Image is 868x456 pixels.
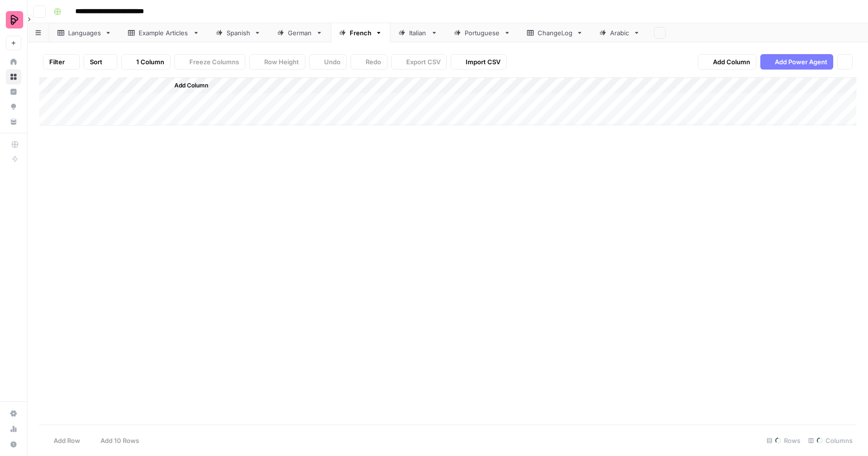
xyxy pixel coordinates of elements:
a: Your Data [6,114,21,129]
a: Insights [6,84,21,100]
button: Redo [351,54,387,70]
button: Filter [43,54,80,70]
span: Add Power Agent [775,57,827,67]
button: Export CSV [391,54,447,70]
a: Portuguese [446,23,519,43]
div: Rows [763,433,804,448]
a: Usage [6,421,21,437]
div: Portuguese [465,28,500,38]
span: Add Row [54,436,80,445]
img: Preply Logo [6,11,23,28]
a: Home [6,54,21,70]
span: Import CSV [466,57,500,67]
a: ChangeLog [519,23,591,43]
span: Redo [366,57,381,67]
a: Example Articles [120,23,208,43]
button: Freeze Columns [174,54,245,70]
a: Opportunities [6,99,21,114]
div: French [350,28,371,38]
a: French [331,23,390,43]
div: Italian [409,28,427,38]
span: Sort [90,57,102,67]
div: Languages [68,28,101,38]
div: Spanish [227,28,250,38]
button: Sort [84,54,117,70]
button: Workspace: Preply [6,8,21,32]
span: 1 Column [136,57,164,67]
button: Add Row [39,433,86,448]
div: German [288,28,312,38]
div: ChangeLog [538,28,572,38]
button: Add Power Agent [760,54,833,70]
button: Undo [309,54,347,70]
a: Settings [6,406,21,421]
span: Row Height [264,57,299,67]
span: Add Column [174,81,208,90]
a: Browse [6,69,21,85]
button: Help + Support [6,437,21,452]
div: Example Articles [139,28,189,38]
a: Italian [390,23,446,43]
span: Undo [324,57,341,67]
span: Export CSV [406,57,441,67]
button: 1 Column [121,54,171,70]
button: Add Column [162,79,212,92]
span: Freeze Columns [189,57,239,67]
a: Arabic [591,23,648,43]
a: German [269,23,331,43]
span: Add 10 Rows [100,436,139,445]
div: Arabic [610,28,629,38]
span: Filter [49,57,65,67]
div: Columns [804,433,856,448]
span: Add Column [713,57,750,67]
button: Add Column [698,54,756,70]
button: Add 10 Rows [86,433,145,448]
button: Import CSV [451,54,507,70]
a: Languages [49,23,120,43]
a: Spanish [208,23,269,43]
button: Row Height [249,54,305,70]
